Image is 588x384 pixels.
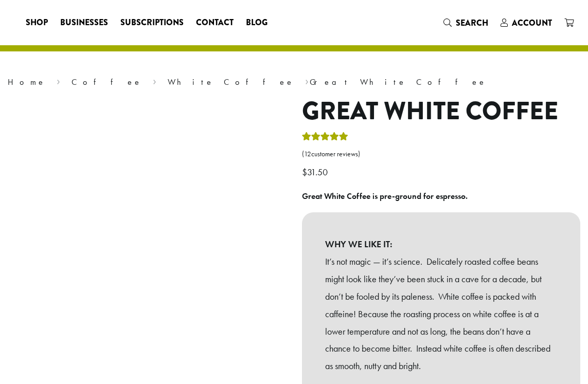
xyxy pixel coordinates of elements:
a: Businesses [54,14,114,31]
a: Shop [20,14,54,31]
bdi: 31.50 [302,166,330,178]
a: Home [8,77,46,87]
span: › [57,72,60,88]
span: Contact [196,16,234,29]
a: (12customer reviews) [302,149,581,159]
a: Coffee [72,77,142,87]
a: Search [437,14,494,31]
h1: Great White Coffee [302,97,581,126]
span: › [305,72,309,88]
span: › [153,72,156,88]
a: Blog [240,14,274,31]
span: Blog [246,16,268,29]
span: Shop [26,16,48,29]
p: It’s not magic — it’s science. Delicately roasted coffee beans might look like they’ve been stuck... [325,253,558,375]
span: Subscriptions [120,16,184,29]
b: Great White Coffee is pre-ground for espresso. [302,191,468,202]
a: Subscriptions [114,14,190,31]
span: 12 [304,150,311,158]
a: Account [494,14,558,31]
span: $ [302,166,307,178]
span: Businesses [60,16,108,29]
a: Contact [190,14,240,31]
span: Account [512,17,552,29]
div: Rated 5.00 out of 5 [302,131,348,146]
b: WHY WE LIKE IT: [325,235,558,253]
a: White Coffee [168,77,294,87]
nav: Breadcrumb [8,76,580,88]
span: Search [456,17,488,29]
